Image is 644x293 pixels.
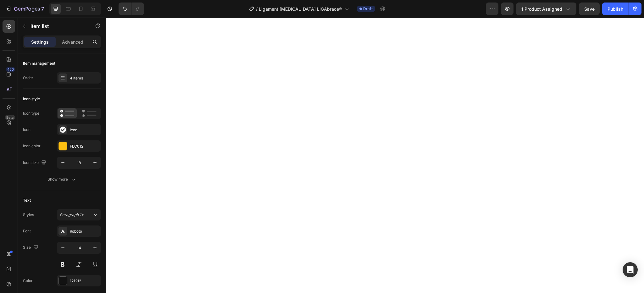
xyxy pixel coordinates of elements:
span: 1 product assigned [521,6,562,12]
div: 450 [6,67,15,72]
span: Save [584,6,595,12]
div: Order [23,75,33,81]
div: Icon style [23,96,40,102]
span: Ligament [MEDICAL_DATA] LIGAbrace® [259,6,342,12]
div: Item management [23,61,55,66]
div: Icon [23,127,31,133]
div: FEC012 [70,144,99,149]
div: Color [23,278,33,284]
div: Roboto [70,229,99,234]
div: 4 items [70,75,99,81]
div: Icon type [23,111,39,116]
div: Size [23,243,40,252]
span: / [256,6,258,12]
div: Icon [70,127,99,133]
div: Icon size [23,159,47,167]
p: 7 [41,5,44,13]
button: Save [579,3,600,15]
div: Open Intercom Messenger [623,262,638,277]
button: 7 [3,3,47,15]
div: Font [23,228,31,234]
button: Paragraph 1* [57,209,101,220]
button: Publish [602,3,629,15]
div: Text [23,198,31,203]
span: Draft [363,6,373,12]
button: Show more [23,174,101,185]
div: Styles [23,212,34,218]
button: 1 product assigned [516,3,576,15]
span: Paragraph 1* [60,212,84,218]
p: Advanced [62,39,83,45]
div: Publish [608,6,623,12]
div: Undo/Redo [119,3,144,15]
div: 121212 [70,278,99,284]
div: Beta [5,115,15,120]
div: Show more [47,176,77,182]
iframe: Design area [106,18,644,293]
p: Item list [31,22,84,30]
div: Icon color [23,143,41,149]
p: Settings [31,39,49,45]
